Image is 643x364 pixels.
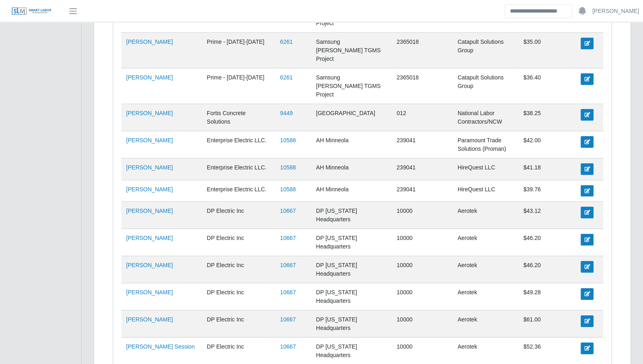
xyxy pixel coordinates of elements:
td: DP [US_STATE] Headquarters [311,256,392,283]
td: $42.00 [518,131,576,158]
a: [PERSON_NAME] [126,235,173,241]
td: [GEOGRAPHIC_DATA] [311,104,392,131]
td: $39.76 [518,180,576,201]
td: Prime - [DATE]-[DATE] [202,69,275,104]
a: 10588 [280,164,296,171]
a: [PERSON_NAME] [126,262,173,268]
a: 6261 [280,74,292,81]
a: [PERSON_NAME] [126,137,173,143]
td: Aerotek [453,283,518,310]
td: $61.00 [518,310,576,338]
td: Paramount Trade Solutions (Proman) [453,131,518,158]
td: $41.18 [518,158,576,180]
td: DP Electric Inc [202,283,275,310]
td: AH Minneola [311,158,392,180]
a: [PERSON_NAME] [126,316,173,323]
a: [PERSON_NAME] [126,74,173,81]
td: 2365018 [392,69,453,104]
td: HireQuest LLC [453,158,518,180]
td: $36.40 [518,69,576,104]
td: DP Electric Inc [202,256,275,283]
td: DP [US_STATE] Headquarters [311,310,392,338]
a: 10667 [280,289,296,295]
td: Aerotek [453,310,518,338]
td: Enterprise Electric LLC. [202,158,275,180]
td: 239041 [392,158,453,180]
td: $49.28 [518,283,576,310]
td: 10000 [392,310,453,338]
a: [PERSON_NAME] [126,110,173,116]
td: $35.00 [518,33,576,69]
td: Aerotek [453,256,518,283]
td: Samsung [PERSON_NAME] TGMS Project [311,33,392,69]
a: [PERSON_NAME] [126,186,173,193]
td: 239041 [392,180,453,201]
td: Aerotek [453,202,518,229]
td: AH Minneola [311,180,392,201]
td: Catapult Solutions Group [453,69,518,104]
td: DP [US_STATE] Headquarters [311,229,392,256]
a: 9449 [280,110,292,116]
td: 012 [392,104,453,131]
input: Search [505,4,572,18]
a: 6261 [280,39,292,45]
td: HireQuest LLC [453,180,518,201]
td: Samsung [PERSON_NAME] TGMS Project [311,69,392,104]
a: 10667 [280,262,296,268]
td: $46.20 [518,256,576,283]
a: [PERSON_NAME] [126,289,173,295]
a: 10667 [280,316,296,323]
td: 10000 [392,229,453,256]
a: [PERSON_NAME] [592,7,639,15]
img: SLM Logo [11,7,52,16]
a: 10588 [280,186,296,193]
a: [PERSON_NAME] Session [126,343,195,350]
td: $38.25 [518,104,576,131]
td: Enterprise Electric LLC. [202,180,275,201]
a: [PERSON_NAME] [126,39,173,45]
td: National Labor Contractors/NCW [453,104,518,131]
a: 10588 [280,137,296,143]
a: 10667 [280,208,296,214]
td: Fortis Concrete Solutions [202,104,275,131]
a: 10667 [280,343,296,350]
td: 10000 [392,256,453,283]
td: 2365018 [392,33,453,69]
td: DP [US_STATE] Headquarters [311,283,392,310]
a: [PERSON_NAME] [126,208,173,214]
td: Catapult Solutions Group [453,33,518,69]
td: 10000 [392,283,453,310]
td: Prime - [DATE]-[DATE] [202,33,275,69]
td: DP Electric Inc [202,229,275,256]
td: Enterprise Electric LLC. [202,131,275,158]
a: [PERSON_NAME] [126,164,173,171]
td: DP Electric Inc [202,310,275,338]
td: 239041 [392,131,453,158]
td: DP [US_STATE] Headquarters [311,202,392,229]
td: $46.20 [518,229,576,256]
td: Aerotek [453,229,518,256]
td: $43.12 [518,202,576,229]
td: AH Minneola [311,131,392,158]
a: 10667 [280,235,296,241]
td: 10000 [392,202,453,229]
td: DP Electric Inc [202,202,275,229]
